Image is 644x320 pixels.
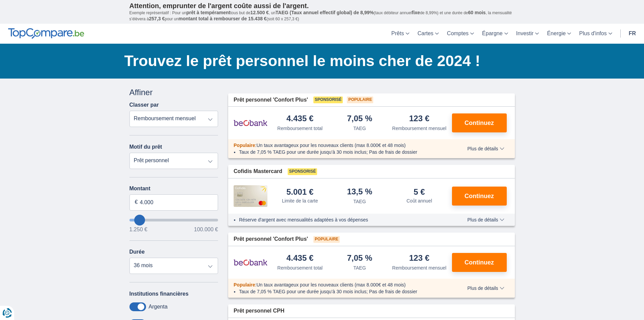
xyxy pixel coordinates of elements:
[347,254,372,263] div: 7,05 %
[149,16,165,21] span: 257,3 €
[129,102,159,108] label: Classer par
[149,304,168,310] label: Argenta
[257,143,406,148] span: Un taux avantageux pour les nouveaux clients (max 8.000€ et 48 mois)
[129,10,515,22] p: Exemple représentatif : Pour un tous but de , un (taux débiteur annuel de 8,99%) et une durée de ...
[129,291,189,297] label: Institutions financières
[443,24,478,44] a: Comptes
[353,198,366,205] div: TAEG
[313,97,343,103] span: Sponsorisé
[353,125,366,132] div: TAEG
[129,2,515,10] p: Attention, emprunter de l'argent coûte aussi de l'argent.
[286,254,313,263] div: 4.435 €
[625,24,640,44] a: fr
[387,24,413,44] a: Prêts
[392,125,446,132] div: Remboursement mensuel
[409,254,429,263] div: 123 €
[543,24,575,44] a: Énergie
[234,307,284,315] span: Prêt personnel CPH
[464,259,494,265] span: Continuez
[282,197,318,204] div: Limite de la carte
[313,236,340,243] span: Populaire
[257,282,406,287] span: Un taux avantageux pour les nouveaux clients (max 8.000€ et 48 mois)
[228,281,453,288] div: :
[286,114,313,124] div: 4.435 €
[234,185,267,207] img: pret personnel Cofidis CC
[129,219,218,221] input: wantToBorrow
[228,142,453,149] div: :
[234,96,308,104] span: Prêt personnel 'Confort Plus'
[186,10,230,15] span: prêt à tempérament
[575,24,616,44] a: Plus d'infos
[234,114,267,131] img: pret personnel Beobank
[347,97,373,103] span: Populaire
[478,24,512,44] a: Épargne
[124,50,515,71] h1: Trouvez le prêt personnel le moins cher de 2024 !
[129,87,218,98] div: Affiner
[8,28,84,39] img: TopCompare
[353,264,366,271] div: TAEG
[406,197,432,204] div: Coût annuel
[129,227,147,232] span: 1.250 €
[467,286,504,291] span: Plus de détails
[234,282,255,287] span: Populaire
[464,120,494,126] span: Continuez
[414,188,425,196] div: 5 €
[194,227,218,232] span: 100.000 €
[234,143,255,148] span: Populaire
[464,193,494,199] span: Continuez
[286,188,313,196] div: 5.001 €
[512,24,543,44] a: Investir
[467,217,504,222] span: Plus de détails
[452,253,507,272] button: Continuez
[413,24,443,44] a: Cartes
[468,10,486,15] span: 60 mois
[135,198,138,206] span: €
[392,264,446,271] div: Remboursement mensuel
[129,249,145,255] label: Durée
[462,217,509,222] button: Plus de détails
[452,187,507,206] button: Continuez
[467,146,504,151] span: Plus de détails
[251,10,269,15] span: 12.500 €
[452,113,507,132] button: Continuez
[234,168,282,175] span: Cofidis Mastercard
[347,188,372,197] div: 13,5 %
[239,216,448,223] li: Réserve d'argent avec mensualités adaptées à vos dépenses
[277,125,323,132] div: Remboursement total
[234,254,267,271] img: pret personnel Beobank
[288,168,317,175] span: Sponsorisé
[409,114,429,124] div: 123 €
[412,10,420,15] span: fixe
[129,186,218,192] label: Montant
[276,10,374,15] span: TAEG (Taux annuel effectif global) de 8,99%
[239,288,448,295] li: Taux de 7,05 % TAEG pour une durée jusqu’à 30 mois inclus; Pas de frais de dossier
[277,264,323,271] div: Remboursement total
[129,144,162,150] label: Motif du prêt
[462,285,509,291] button: Plus de détails
[239,149,448,155] li: Taux de 7,05 % TAEG pour une durée jusqu’à 30 mois inclus; Pas de frais de dossier
[462,146,509,151] button: Plus de détails
[347,114,372,124] div: 7,05 %
[178,16,267,21] span: montant total à rembourser de 15.438 €
[234,235,308,243] span: Prêt personnel 'Confort Plus'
